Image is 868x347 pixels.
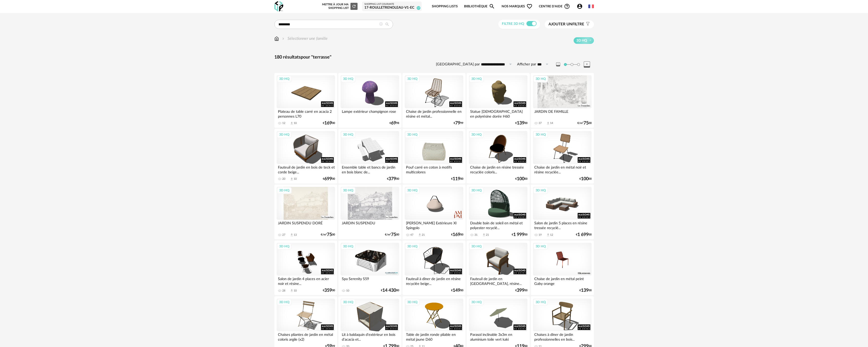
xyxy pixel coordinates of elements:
[577,121,592,125] div: €/m² 00
[341,187,356,194] div: 3D HQ
[469,243,484,250] div: 3D HQ
[545,20,594,28] button: Ajouter unfiltre Filter icon
[517,177,524,181] span: 100
[338,73,401,128] a: 3D HQ Lampe extérieur champignon rose €6998
[341,108,399,118] div: Lampe extérieur champignon rose
[352,5,356,8] span: Refresh icon
[533,243,548,250] div: 3D HQ
[341,331,399,341] div: Lit à baldaquin d'extérieur en bois d'acacia et...
[451,289,463,292] div: € 00
[451,233,463,236] div: € 00
[550,121,553,125] div: 14
[531,185,594,239] a: 3D HQ Salon de jardin 5 places en résine tressée recyclé... 19 Download icon 12 €1 69900
[402,241,465,295] a: 3D HQ Fauteuil à dîner de jardin en résine recyclée beige... €14900
[533,276,591,286] div: Chaise de jardin en métal peint Gaby orange
[548,22,584,27] span: filtre
[469,76,484,82] div: 3D HQ
[467,73,529,128] a: 3D HQ Statue [DEMOGRAPHIC_DATA] en polyrésine dorée H60 €13900
[453,289,460,292] span: 149
[274,185,337,239] a: 3D HQ JARDIN SUSPENDU DORÉ 27 Download icon 13 €/m²7500
[436,62,480,67] label: [GEOGRAPHIC_DATA] par
[405,276,463,286] div: Fauteuil à dîner de jardin en résine recyclée beige...
[469,187,484,194] div: 3D HQ
[526,3,533,9] span: Heart Outline icon
[321,3,358,10] div: Mettre à jour ma Shopping List
[323,177,335,181] div: € 00
[533,108,591,118] div: JARDIN DE FAMILLE
[469,331,527,341] div: Parasol inclinable 3x3m en aluminium toile vert kaki
[405,76,420,82] div: 3D HQ
[489,3,495,9] span: Magnify icon
[467,129,529,184] a: 3D HQ Chaise de jardin en résine tressée recyclée coloris... €10000
[517,121,524,125] span: 139
[533,187,548,194] div: 3D HQ
[576,233,592,236] div: € 00
[391,121,396,125] span: 69
[432,1,458,12] a: Shopping Lists
[277,76,292,82] div: 3D HQ
[323,289,335,292] div: € 00
[451,177,463,181] div: € 00
[290,289,294,293] span: Download icon
[364,6,419,10] div: 17-ROULLETRENOLEAU-V1-EC
[502,22,524,26] span: Filtre 3D HQ
[282,289,285,293] div: 28
[323,121,335,125] div: € 00
[338,185,401,239] a: 3D HQ JARDIN SUSPENDU €/m²7500
[277,299,292,305] div: 3D HQ
[341,131,356,138] div: 3D HQ
[539,233,542,237] div: 19
[327,233,332,236] span: 75
[517,289,524,292] span: 399
[474,233,477,237] div: 31
[277,108,335,118] div: Plateau de table carré en acacia 2 personnes L70
[389,121,399,125] div: € 98
[338,129,401,184] a: 3D HQ Ensemble table et bancs de jardin en bois blanc de... €37900
[341,220,399,230] div: JARDIN SUSPENDU
[338,241,401,295] a: 3D HQ Spa Serenity S59 10 €14 43000
[282,177,285,181] div: 20
[282,121,285,125] div: 12
[453,233,460,236] span: 169
[577,3,585,9] span: Account Circle icon
[583,121,589,125] span: 75
[381,289,399,292] div: € 00
[531,129,594,184] a: 3D HQ Chaise de jardin en métal noir et résine recyclée... €10000
[469,108,527,118] div: Statue [DEMOGRAPHIC_DATA] en polyrésine dorée H60
[277,187,292,194] div: 3D HQ
[294,289,297,293] div: 10
[577,3,583,9] span: Account Circle icon
[467,241,529,295] a: 3D HQ Fauteuil de jardin en [GEOGRAPHIC_DATA], résine... €39900
[321,233,335,236] div: €/m² 00
[418,233,422,237] span: Download icon
[290,233,294,237] span: Download icon
[341,164,399,174] div: Ensemble table et bancs de jardin en bois blanc de...
[546,233,550,237] span: Download icon
[550,233,553,237] div: 12
[274,241,337,295] a: 3D HQ Salon de jardin 4 places en acier noir et résine... 28 Download icon 10 €35900
[364,3,419,6] div: Shopping List courante
[469,299,484,305] div: 3D HQ
[469,220,527,230] div: Double bain de soleil en métal et polyester recyclé...
[533,299,548,305] div: 3D HQ
[294,177,297,181] div: 10
[341,76,356,82] div: 3D HQ
[391,233,396,236] span: 75
[533,331,591,341] div: Chaises à dîner de jardin professionnelles en bois...
[405,299,420,305] div: 3D HQ
[517,62,536,67] label: Afficher par
[410,233,413,237] div: 47
[274,54,594,60] div: 180 résultats
[294,233,297,237] div: 13
[564,3,570,9] span: Help Circle Outline icon
[402,185,465,239] a: 3D HQ [PERSON_NAME] Extérieure Xl Spingolo 47 Download icon 21 €16900
[341,299,356,305] div: 3D HQ
[274,129,337,184] a: 3D HQ Fauteuil de jardin en bois de teck et corde beige... 20 Download icon 10 €69900
[405,187,420,194] div: 3D HQ
[277,331,335,341] div: Chaises pliantes de jardin en métal coloris argile (x2)
[579,289,592,292] div: € 00
[324,289,332,292] span: 359
[502,1,533,12] span: Nos marques
[277,131,292,138] div: 3D HQ
[405,331,463,341] div: Table de jardin ronde pliable en métal jaune D60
